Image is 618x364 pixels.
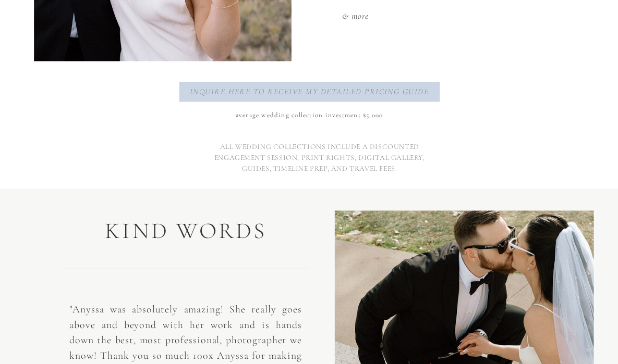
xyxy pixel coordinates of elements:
[227,110,391,123] p: average wedding collection investment $5,000
[98,214,275,250] h1: Kind words
[207,141,432,175] h3: all wedding collections include a discounted engagement session, print rights, digital gallery, g...
[186,85,432,99] a: inquire here to receive my detailed pricing guide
